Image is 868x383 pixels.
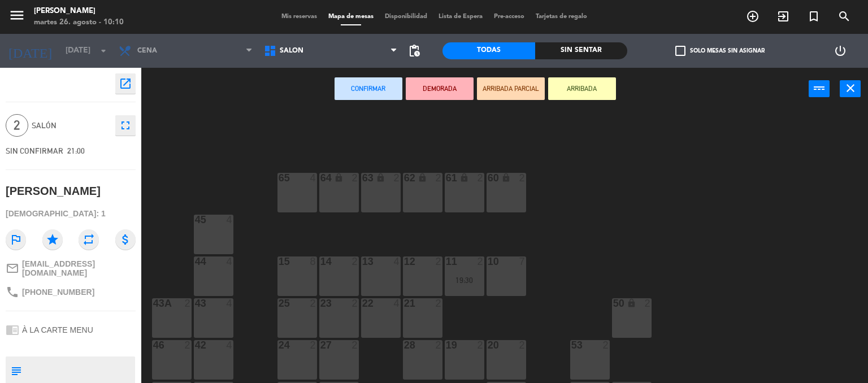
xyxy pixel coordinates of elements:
[6,285,19,299] i: phone
[488,340,488,350] div: 20
[459,173,469,182] i: lock
[119,119,132,132] i: fullscreen
[675,46,685,56] span: check_box_outline_blank
[478,340,484,350] div: 2
[320,256,321,267] div: 14
[6,114,28,137] span: 2
[195,256,196,267] div: 44
[22,288,94,297] span: [PHONE_NUMBER]
[394,173,401,183] div: 2
[153,298,154,308] div: 43A
[323,14,379,20] span: Mapa de mesas
[394,298,401,308] div: 4
[436,173,442,183] div: 2
[42,229,63,250] i: star
[320,340,321,350] div: 27
[746,10,759,23] i: add_circle_outline
[436,256,442,267] div: 2
[310,256,317,267] div: 8
[352,340,359,350] div: 2
[335,77,402,100] button: Confirmar
[519,173,526,183] div: 2
[571,340,572,350] div: 53
[320,298,321,308] div: 23
[8,7,25,28] button: menu
[22,325,93,334] span: À LA CARTE MENU
[279,256,279,267] div: 15
[837,10,851,23] i: search
[34,6,124,17] div: [PERSON_NAME]
[227,215,233,225] div: 4
[97,44,110,58] i: arrow_drop_down
[352,173,359,183] div: 2
[501,173,511,182] i: lock
[406,77,474,100] button: DEMORADA
[362,173,363,183] div: 63
[603,340,610,350] div: 2
[488,173,488,183] div: 60
[446,256,446,267] div: 11
[79,229,99,250] i: repeat
[8,7,25,24] i: menu
[478,256,484,267] div: 2
[442,42,535,59] div: Todas
[807,10,821,23] i: turned_in_not
[436,298,442,308] div: 2
[10,364,22,377] i: subject
[488,256,488,267] div: 10
[519,256,526,267] div: 7
[6,204,136,224] div: [DEMOGRAPHIC_DATA]: 1
[6,262,19,275] i: mail_outline
[6,259,136,277] a: mail_outline[EMAIL_ADDRESS][DOMAIN_NAME]
[394,256,401,267] div: 4
[276,14,323,20] span: Mis reservas
[6,323,19,337] i: chrome_reader_mode
[407,44,421,58] span: pending_actions
[6,229,26,250] i: outlined_flag
[352,298,359,308] div: 2
[195,340,196,350] div: 42
[320,173,321,183] div: 64
[6,146,63,155] span: SIN CONFIRMAR
[436,340,442,350] div: 2
[530,14,593,20] span: Tarjetas de regalo
[844,81,857,95] i: close
[310,340,317,350] div: 2
[362,298,363,308] div: 22
[137,47,157,55] span: Cena
[280,47,303,55] span: Salón
[809,80,830,97] button: power_input
[227,256,233,267] div: 4
[67,146,85,155] span: 21:00
[310,298,317,308] div: 2
[477,77,545,100] button: ARRIBADA PARCIAL
[227,298,233,308] div: 4
[153,340,154,350] div: 46
[22,259,136,277] span: [EMAIL_ADDRESS][DOMAIN_NAME]
[185,340,192,350] div: 2
[548,77,616,100] button: ARRIBADA
[418,173,427,182] i: lock
[310,173,317,183] div: 4
[445,276,484,284] div: 19:30
[32,119,110,132] span: Salón
[433,14,488,20] span: Lista de Espera
[488,14,530,20] span: Pre-acceso
[376,173,385,182] i: lock
[334,173,344,182] i: lock
[446,173,446,183] div: 61
[185,298,192,308] div: 2
[379,14,433,20] span: Disponibilidad
[362,256,363,267] div: 13
[279,173,279,183] div: 65
[813,81,826,95] i: power_input
[195,215,196,225] div: 45
[776,10,790,23] i: exit_to_app
[115,73,136,94] button: open_in_new
[478,173,484,183] div: 2
[279,298,279,308] div: 25
[675,46,765,56] label: Solo mesas sin asignar
[195,298,196,308] div: 43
